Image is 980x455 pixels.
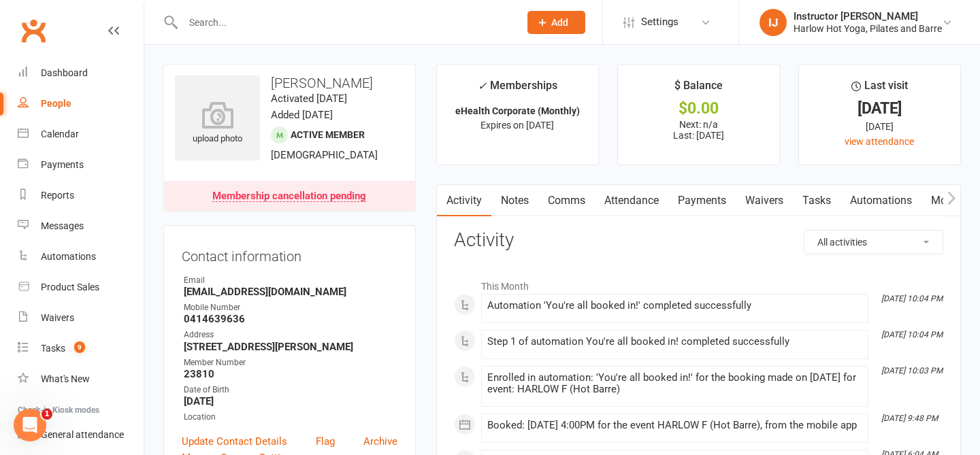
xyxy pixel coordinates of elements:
[212,191,366,202] div: Membership cancellation pending
[182,243,397,264] h3: Contact information
[42,409,52,420] span: 1
[291,129,365,140] span: Active member
[527,11,585,34] button: Add
[881,294,943,303] i: [DATE] 10:04 PM
[487,336,862,348] div: Step 1 of automation You're all booked in! completed successfully
[641,7,679,37] span: Settings
[630,119,767,141] p: Next: n/a Last: [DATE]
[184,411,397,424] div: Location
[881,366,943,375] i: [DATE] 10:03 PM
[674,77,723,101] div: $ Balance
[184,395,397,407] strong: [DATE]
[18,211,144,241] a: Messages
[41,343,65,354] div: Tasks
[184,384,397,397] div: Date of Birth
[18,272,144,303] a: Product Sales
[175,101,260,146] div: upload photo
[41,67,88,78] div: Dashboard
[184,274,397,287] div: Email
[41,312,74,323] div: Waivers
[18,119,144,150] a: Calendar
[478,80,487,92] i: ✓
[794,10,942,22] div: Instructor [PERSON_NAME]
[18,88,144,119] a: People
[478,77,557,102] div: Memberships
[184,286,397,298] strong: [EMAIL_ADDRESS][DOMAIN_NAME]
[41,159,84,170] div: Payments
[455,105,580,116] strong: eHealth Corporate (Monthly)
[538,185,595,216] a: Comms
[182,433,287,450] a: Update Contact Details
[630,101,767,116] div: $0.00
[184,341,397,353] strong: [STREET_ADDRESS][PERSON_NAME]
[881,414,938,423] i: [DATE] 9:48 PM
[18,303,144,333] a: Waivers
[487,300,862,311] div: Automation 'You're all booked in!' completed successfully
[16,14,50,48] a: Clubworx
[551,17,568,28] span: Add
[18,180,144,211] a: Reports
[271,109,333,121] time: Added [DATE]
[14,409,46,441] iframe: Intercom live chat
[179,13,510,32] input: Search...
[845,136,914,147] a: view attendance
[184,313,397,325] strong: 0414639636
[487,420,862,431] div: Booked: [DATE] 4:00PM for the event HARLOW F (Hot Barre), from the mobile app
[41,282,99,292] div: Product Sales
[41,220,84,231] div: Messages
[811,119,948,134] div: [DATE]
[793,185,840,216] a: Tasks
[74,341,85,353] span: 9
[41,251,96,262] div: Automations
[881,330,943,339] i: [DATE] 10:04 PM
[184,368,397,380] strong: 23810
[41,373,90,384] div: What's New
[595,185,668,216] a: Attendance
[41,429,124,440] div: General attendance
[18,333,144,364] a: Tasks 9
[487,372,862,395] div: Enrolled in automation: 'You're all booked in!' for the booking made on [DATE] for event: HARLOW ...
[363,433,397,450] a: Archive
[480,120,554,131] span: Expires on [DATE]
[18,241,144,272] a: Automations
[316,433,335,450] a: Flag
[437,185,491,216] a: Activity
[736,185,793,216] a: Waivers
[811,101,948,116] div: [DATE]
[491,185,538,216] a: Notes
[840,185,921,216] a: Automations
[668,185,736,216] a: Payments
[184,356,397,369] div: Member Number
[851,77,908,101] div: Last visit
[41,98,71,109] div: People
[271,92,347,105] time: Activated [DATE]
[41,190,74,201] div: Reports
[271,149,378,161] span: [DEMOGRAPHIC_DATA]
[184,301,397,314] div: Mobile Number
[759,9,787,36] div: IJ
[454,272,943,294] li: This Month
[18,150,144,180] a: Payments
[794,22,942,35] div: Harlow Hot Yoga, Pilates and Barre
[18,364,144,394] a: What's New
[41,129,79,139] div: Calendar
[454,230,943,251] h3: Activity
[184,328,397,341] div: Address
[175,75,404,90] h3: [PERSON_NAME]
[18,420,144,450] a: General attendance kiosk mode
[18,58,144,88] a: Dashboard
